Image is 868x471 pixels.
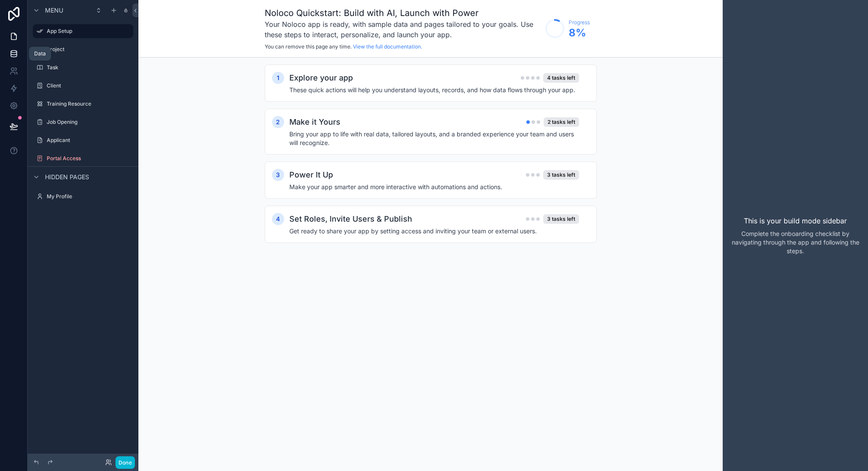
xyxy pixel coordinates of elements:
label: Training Resource [47,100,131,107]
label: Portal Access [47,155,131,162]
label: Project [47,46,131,53]
h3: Your Noloco app is ready, with sample data and pages tailored to your goals. Use these steps to i... [265,19,541,40]
span: 8 % [569,26,590,40]
a: App Setup [33,24,133,38]
span: Hidden pages [45,173,89,181]
a: My Profile [33,190,133,203]
button: Done [115,456,135,469]
label: App Setup [47,28,128,35]
a: Job Opening [33,115,133,129]
h1: Noloco Quickstart: Build with AI, Launch with Power [265,7,541,19]
a: Client [33,79,133,93]
div: Data [34,50,46,57]
p: This is your build mode sidebar [744,216,847,226]
label: Client [47,82,131,89]
span: You can remove this page any time. [265,43,352,50]
a: Applicant [33,133,133,147]
span: Progress [569,19,590,26]
label: Applicant [47,137,131,144]
a: Portal Access [33,152,133,165]
a: Project [33,42,133,56]
a: View the full documentation. [353,43,422,50]
p: Complete the onboarding checklist by navigating through the app and following the steps. [730,229,861,255]
label: Job Opening [47,119,131,126]
a: Training Resource [33,97,133,111]
a: Task [33,61,133,74]
label: Task [47,64,131,71]
label: My Profile [47,193,131,200]
span: Menu [45,6,63,15]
